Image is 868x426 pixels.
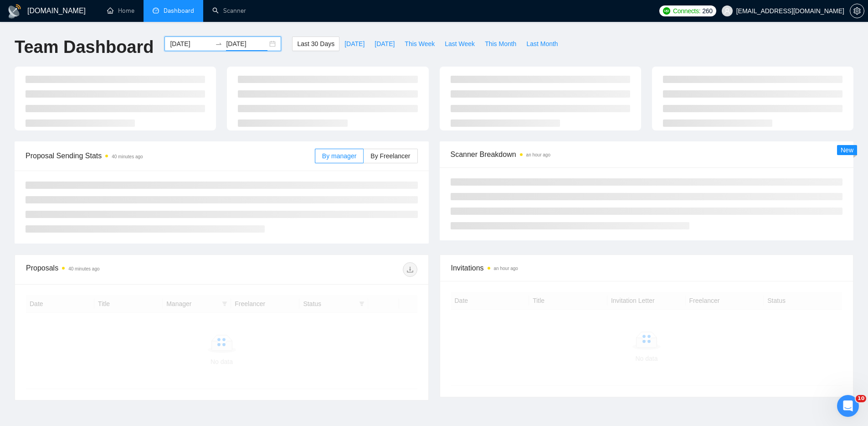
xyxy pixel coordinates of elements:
[215,40,222,47] span: to
[702,6,712,16] span: 260
[26,150,315,161] span: Proposal Sending Stats
[107,7,134,15] a: homeHome
[445,39,475,49] span: Last Week
[673,6,700,16] span: Connects:
[292,36,339,51] button: Last 30 Days
[856,395,866,402] span: 10
[153,7,159,14] span: dashboard
[663,7,670,15] img: upwork-logo.png
[164,7,194,15] span: Dashboard
[375,39,395,49] span: [DATE]
[521,36,563,51] button: Last Month
[451,262,842,274] span: Invitations
[526,152,550,157] time: an hour ago
[837,395,859,417] iframe: Intercom live chat
[226,39,267,49] input: End date
[494,266,518,271] time: an hour ago
[370,36,400,51] button: [DATE]
[215,40,222,47] span: swap-right
[405,39,435,49] span: This Week
[7,4,22,19] img: logo
[841,146,853,154] span: New
[485,39,516,49] span: This Month
[170,39,211,49] input: Start date
[724,8,730,14] span: user
[480,36,521,51] button: This Month
[850,7,864,15] a: setting
[112,154,143,159] time: 40 minutes ago
[322,152,356,160] span: By manager
[68,266,99,271] time: 40 minutes ago
[526,39,558,49] span: Last Month
[451,149,843,160] span: Scanner Breakdown
[440,36,480,51] button: Last Week
[370,152,410,160] span: By Freelancer
[26,262,221,277] div: Proposals
[344,39,365,49] span: [DATE]
[15,36,154,58] h1: Team Dashboard
[850,4,864,18] button: setting
[297,39,334,49] span: Last 30 Days
[339,36,370,51] button: [DATE]
[212,7,246,15] a: searchScanner
[400,36,440,51] button: This Week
